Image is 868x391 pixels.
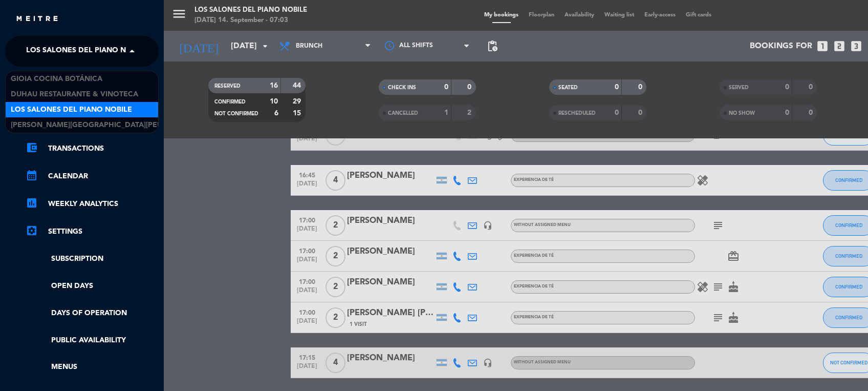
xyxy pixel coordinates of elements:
a: Settings [26,225,159,238]
a: Days of operation [26,307,159,319]
a: account_balance_walletTransactions [26,142,159,155]
span: Duhau Restaurante & Vinoteca [11,89,138,100]
i: calendar_month [26,169,38,181]
a: Open Days [26,280,159,292]
i: assessment [26,197,38,209]
a: Subscription [26,253,159,265]
a: Menus [26,361,159,373]
span: Los Salones del Piano Nobile [26,40,147,62]
a: calendar_monthCalendar [26,170,159,182]
a: Public availability [26,335,159,346]
i: settings_applications [26,224,38,237]
a: assessmentWeekly Analytics [26,198,159,210]
img: MEITRE [15,15,59,23]
span: [PERSON_NAME][GEOGRAPHIC_DATA][PERSON_NAME] [GEOGRAPHIC_DATA] [11,119,283,131]
i: account_balance_wallet [26,141,38,154]
span: Gioia Cocina Botánica [11,73,102,85]
span: Los Salones del Piano Nobile [11,104,132,116]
